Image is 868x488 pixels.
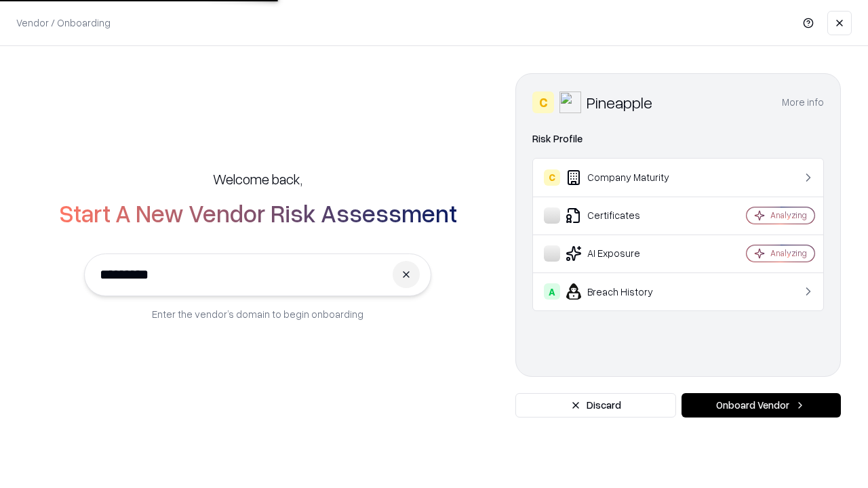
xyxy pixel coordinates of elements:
[544,207,706,224] div: Certificates
[682,393,841,418] button: Onboard Vendor
[152,307,363,321] p: Enter the vendor’s domain to begin onboarding
[544,283,560,300] div: A
[770,209,807,221] div: Analyzing
[544,169,706,186] div: Company Maturity
[587,91,652,113] div: Pineapple
[782,90,824,115] button: More info
[16,16,111,30] p: Vendor / Onboarding
[544,169,560,186] div: C
[770,247,807,259] div: Analyzing
[544,245,706,262] div: AI Exposure
[59,199,457,226] h2: Start A New Vendor Risk Assessment
[532,131,824,147] div: Risk Profile
[213,169,302,188] h5: Welcome back,
[559,91,581,113] img: Pineapple
[544,283,706,300] div: Breach History
[515,393,676,418] button: Discard
[532,91,554,113] div: C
